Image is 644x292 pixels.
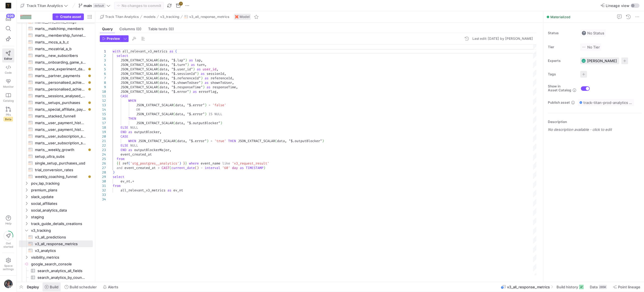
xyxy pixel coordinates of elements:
[35,167,86,173] span: trial_conversion_rates​​​​​​​​​​
[582,31,586,35] img: No status
[618,285,640,289] span: Point lineage
[548,72,576,76] span: Tags
[171,80,201,85] span: "$.shownToUser"
[35,173,86,180] span: weekly_coaching_funnel​​​​​​​​​​
[35,26,86,32] span: marts__mailchimp_members​​​​​​​​​​
[197,71,199,76] span: )
[37,268,86,274] span: search_analytics_all_fields​​​​​​​​​
[19,173,93,180] a: weekly_coaching_funnel​​​​​​​​​​
[169,27,174,31] span: (0)
[35,32,86,39] span: marts__membership_funnel_stacked​​​​​​​​​​
[171,89,189,94] span: "$.error"
[120,58,158,62] span: JSON_EXTRACT_SCALAR
[19,52,93,59] a: marts__new_subscribers​​​​​​​​​​
[550,15,570,19] span: Materialized
[35,66,86,72] span: marts__one_experiment_dashboard​​​​​​​​​​
[100,49,106,54] div: 1
[19,66,93,72] div: Press SPACE to select this row.
[31,187,92,193] span: premium_plans
[19,72,93,79] div: Press SPACE to select this row.
[187,121,220,125] span: "$.outputBlocker"
[136,112,173,116] span: JSON_EXTRACT_SCALAR
[35,153,86,160] span: setup_ultra_subs​​​​​​​​​​
[19,2,69,9] button: Track Titan Analytics
[19,59,93,66] a: marts__onboarding_game_selection​​​​​​​​​​
[35,93,86,99] span: marts__sessions_analysed_with_analysis_date​​​​​​​​​​
[158,89,160,94] span: (
[100,80,106,85] div: 8
[189,58,193,62] span: as
[31,180,92,187] span: pov_lap_tracking
[207,71,224,76] span: sessionId
[35,39,86,45] span: marts__moza_a_b_c​​​​​​​​​​
[160,62,167,67] span: data
[212,103,226,107] span: 'false'
[120,62,158,67] span: JSON_EXTRACT_SCALAR
[2,278,14,290] button: https://lh3.googleusercontent.com/a/AEdFTp5zC-foZFgAndG80ezPFSJoLY2tP00FMcRVqbPJ=s96-c
[19,133,93,140] a: marts__user_subscription_status_free_trial​​​​​​​​​​
[19,99,93,106] a: marts__setups_purchases​​​​​​​​​​
[240,15,250,19] span: Model
[100,58,106,62] div: 3
[193,67,195,71] span: )
[19,66,93,72] a: marts__one_experiment_dashboard​​​​​​​​​​
[35,113,86,119] span: marts__stacked_funnell​​​​​​​​​​
[216,67,218,71] span: ,
[35,99,86,106] span: marts__setups_purchases​​​​​​​​​​
[35,86,86,92] span: marts__personalised_achievements_v4_ultra_personalised​​​​​​​​​​
[100,85,106,89] div: 9
[35,147,86,153] span: marts__weekly_growth​​​​​​​​​​
[171,62,187,67] span: "$.turn"
[201,80,203,85] span: )
[548,127,642,132] p: No description available - click to edit
[195,58,201,62] span: lap
[581,59,586,63] div: GD
[100,76,106,80] div: 7
[100,282,121,292] button: Alerts
[4,117,13,121] span: Beta
[31,200,92,207] span: social_affiliates
[158,76,160,80] span: (
[554,282,586,292] button: Build history
[189,89,191,94] span: )
[19,72,93,79] a: marts__partner_payments​​​​​​​​​​
[31,194,92,200] span: slack_update
[100,35,122,42] button: Preview
[5,222,12,225] span: Help
[31,254,92,261] span: visibility_metrics
[35,133,86,140] span: marts__user_subscription_status_free_trial​​​​​​​​​​
[100,121,106,125] div: 17
[102,27,113,31] span: Query
[19,140,93,146] a: marts__user_subscription_status​​​​​​​​​​
[4,57,12,60] span: Editor
[173,121,175,125] span: (
[2,91,14,105] a: Catalog
[136,107,140,112] span: OR
[2,213,14,228] button: Help
[120,71,158,76] span: JSON_EXTRACT_SCALAR
[582,45,600,49] span: No Tier
[19,32,93,39] a: marts__membership_funnel_stacked​​​​​​​​​​
[224,71,226,76] span: ,
[19,113,93,119] a: marts__stacked_funnell​​​​​​​​​​
[2,255,14,273] a: Spacesettings
[187,103,205,107] span: "$.error"
[35,106,86,113] span: marts__special_affiliate_payments​​​​​​​​​​
[35,234,86,240] span: v3_all_predictions​​​​​​​​​​
[2,77,14,91] a: Monitor
[136,121,173,125] span: JSON_EXTRACT_SCALAR
[19,99,93,106] div: Press SPACE to select this row.
[35,46,86,52] span: marts__mozatrial_a_b​​​​​​​​​​
[212,85,236,89] span: responseTime
[19,39,93,45] div: Press SPACE to select this row.
[35,241,86,247] span: v3_all_response_metrics​​​​​​​​​​
[108,285,118,289] span: Alerts
[6,113,11,116] span: PRs
[2,1,14,10] a: https://storage.googleapis.com/y42-prod-data-exchange/images/M4PIZmlr0LOyhR8acEy9Mp195vnbki1rrADR...
[120,76,158,80] span: JSON_EXTRACT_SCALAR
[599,285,607,289] div: 285K
[167,80,169,85] span: ,
[557,285,578,289] span: Build history
[2,62,14,77] a: Code
[100,67,106,71] div: 5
